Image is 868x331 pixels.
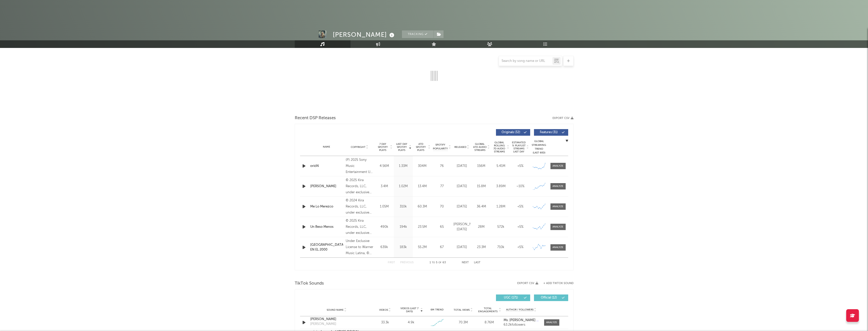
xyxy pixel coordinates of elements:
span: Global Rolling 7D Audio Streams [492,141,506,153]
span: to [432,262,435,264]
div: 70.3M [451,320,475,325]
div: 65 [433,224,451,230]
span: ATD Spotify Plays [414,143,428,152]
a: Me Lo Merezco [310,204,343,209]
button: First [388,261,395,264]
button: Next [462,261,469,264]
div: 15.8M [473,184,490,189]
div: 639k [376,245,393,250]
span: UGC ( 171 ) [499,296,523,299]
div: 3.4M [376,184,393,189]
a: orióN [310,164,343,169]
button: Features(31) [534,129,568,136]
span: Sound Name [327,308,344,311]
div: 33.3k [373,320,397,325]
div: 77 [433,184,451,189]
div: [DATE] [453,164,470,169]
a: [PERSON_NAME] [310,317,363,322]
span: Spotify Popularity [433,143,448,151]
a: [GEOGRAPHIC_DATA] EN EL 2000 [310,242,343,252]
span: Copyright [351,146,365,149]
span: Official ( 12 ) [537,296,561,299]
span: Total Views [454,308,470,311]
button: Export CSV [517,282,538,285]
span: Features ( 31 ) [537,131,561,134]
div: 63.2k followers [504,323,539,327]
div: Under Exclusive License to Warner Music Latina, © 2023 Kira Records, LLC [346,238,373,256]
button: Tracking [402,30,434,38]
span: of [438,262,441,264]
div: (P) 2025 Sony Music Entertainment US Latin LLC [346,157,373,175]
div: 710k [492,245,509,250]
div: 183k [395,245,412,250]
div: 1.02M [395,184,412,189]
div: 23.3M [473,245,490,250]
div: ~ 10 % [512,184,529,189]
div: <5% [512,204,529,209]
div: 5.41M [492,164,509,169]
div: 55.2M [414,245,431,250]
div: 28M [473,224,490,230]
div: Global Streaming Trend (Last 60D) [531,140,547,155]
span: Recent DSP Releases [295,115,336,121]
span: Last Day Spotify Plays [395,143,409,152]
span: Released [454,146,466,149]
div: [DATE] [453,184,470,189]
button: + Add TikTok Sound [538,282,574,285]
button: UGC(171) [496,294,530,301]
span: 7 Day Spotify Plays [376,143,390,152]
div: © 2025 Kira Records, LLC, under exclusive license to Warner Music Latina Inc. [346,177,373,196]
span: Total Engagements [477,307,498,313]
div: Name [310,145,343,149]
div: 3.89M [492,184,509,189]
div: 304M [414,164,431,169]
strong: Ms. [PERSON_NAME] & JQuiles [504,319,551,322]
div: 490k [376,224,393,230]
span: Videos [379,308,388,311]
div: 67 [433,245,451,250]
div: © 2025 Kira Records, LLC, under exclusive license to Warner Music Latina Inc. [346,218,373,236]
div: 572k [492,224,509,230]
div: 1.05M [376,204,393,209]
div: 1.28M [492,204,509,209]
div: 36.4M [473,204,490,209]
button: Previous [400,261,414,264]
div: 60.3M [414,204,431,209]
div: © 2024 Kira Records, LLC, under exclusive license to Warner Music Latina Inc. [346,198,373,216]
div: [PERSON_NAME][DATE] [453,222,470,232]
div: <5% [512,245,529,250]
div: 4.9k [408,320,414,325]
a: [PERSON_NAME] [310,184,343,189]
span: TikTok Sounds [295,281,324,287]
div: 70 [433,204,451,209]
button: Export CSV [552,117,574,120]
a: Un Beso Menos [310,224,343,230]
span: Author / Followers [506,308,533,311]
a: Ms. [PERSON_NAME] & JQuiles [504,319,539,322]
div: 1 5 63 [424,260,452,266]
div: 76 [433,164,451,169]
button: Last [474,261,481,264]
div: <5% [512,164,529,169]
span: Global ATD Audio Streams [473,143,487,152]
div: 4.56M [376,164,393,169]
div: 13.4M [414,184,431,189]
button: Originals(32) [496,129,530,136]
div: [PERSON_NAME] [333,30,396,39]
div: 1.33M [395,164,412,169]
div: <5% [512,224,529,230]
div: 23.5M [414,224,431,230]
div: [DATE] [453,245,470,250]
div: 6M Trend [425,308,449,312]
span: Videos (last 7 days) [399,307,420,313]
div: 310k [395,204,412,209]
button: + Add TikTok Sound [543,282,574,285]
div: 8.76M [477,320,501,325]
div: [DATE] [453,204,470,209]
input: Search by song name or URL [499,59,552,63]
